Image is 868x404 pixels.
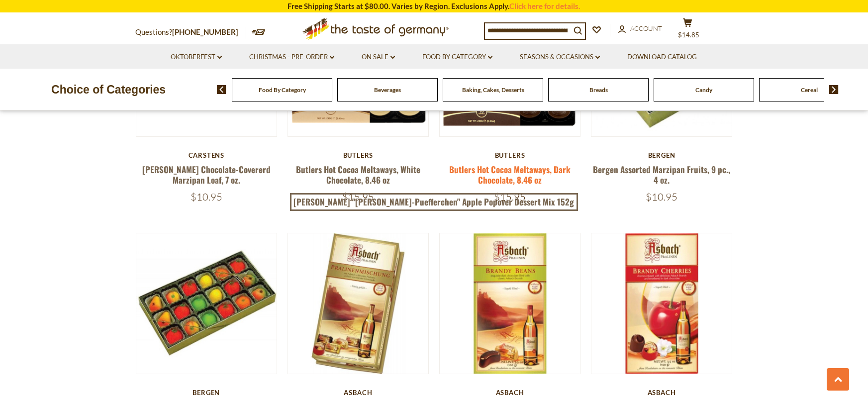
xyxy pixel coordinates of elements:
img: Asbach Dark Chocolate Brandy Pralines w/ Cherry in Small Gift Box 3.5 oz [591,233,732,374]
a: Food By Category [259,86,306,94]
a: [PERSON_NAME] Chocolate-Covererd Marzipan Loaf, 7 oz. [142,163,271,186]
a: Butlers Hot Cocoa Meltaways, White Chocolate, 8.46 oz [296,163,420,186]
a: [PHONE_NUMBER] [173,27,239,36]
a: Oktoberfest [171,52,222,63]
p: Questions? [136,26,246,39]
span: $10.95 [191,191,222,203]
a: On Sale [362,52,395,63]
img: Asbach Chocolate Praline Assortment with Brandy in Large Gift Box 8.8 oz [288,233,429,374]
div: Butlers [288,151,429,159]
div: Carstens [136,151,278,159]
a: Candy [695,86,712,94]
span: $15.95 [494,191,526,203]
a: Bergen Assorted Marzipan Fruits, 9 pc., 4 oz. [593,163,730,186]
span: $15.95 [342,191,374,203]
div: Bergen [136,389,278,397]
a: Download Catalog [627,52,697,63]
div: Butlers [439,151,581,159]
span: $10.95 [646,191,677,203]
a: Cereal [801,86,818,94]
a: [PERSON_NAME] "[PERSON_NAME]-Puefferchen" Apple Popover Dessert Mix 152g [290,193,578,211]
a: Click here for details. [510,1,580,10]
img: previous arrow [217,85,226,94]
div: Asbach [439,389,581,397]
a: Account [618,23,663,34]
a: Seasons & Occasions [520,52,600,63]
img: Asbach Dark Chocolate Beans with Brandy, no sugar crust, 3.5 oz. [440,233,580,374]
a: Food By Category [422,52,492,63]
a: Breads [589,86,608,94]
a: Butlers Hot Cocoa Meltaways, Dark Chocolate, 8.46 oz [449,163,571,186]
div: Asbach [591,389,733,397]
span: Account [631,24,663,32]
div: Asbach [288,389,429,397]
div: Bergen [591,151,733,159]
span: $14.85 [678,31,699,39]
button: $14.85 [673,18,703,43]
a: Christmas - PRE-ORDER [249,52,334,63]
a: Beverages [374,86,401,94]
a: Baking, Cakes, Desserts [462,86,524,94]
img: next arrow [829,85,839,94]
img: Bergen Assorted Fruit Marzipan in Box, 18 piece [136,233,277,374]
